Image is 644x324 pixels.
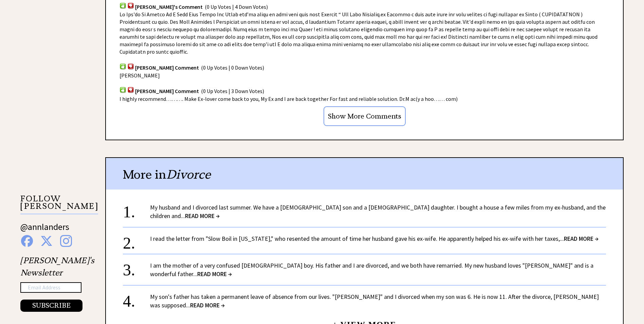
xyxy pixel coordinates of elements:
[205,3,268,10] span: (0 Up Votes | 4 Down Votes)
[123,234,150,247] div: 2.
[21,235,33,247] img: facebook%20blue.png
[185,212,220,220] span: READ MORE →
[20,221,69,239] a: @annlanders
[564,235,599,242] span: READ MORE →
[150,293,599,309] a: My son's father has taken a permanent leave of absence from our lives. "[PERSON_NAME]" and I divo...
[20,282,81,293] input: Email Address
[127,63,134,70] img: votdown.png
[119,2,126,9] img: votup.png
[123,261,150,274] div: 3.
[197,270,232,278] span: READ MORE →
[123,203,150,216] div: 1.
[166,167,210,182] span: Divorce
[106,158,623,190] div: More in
[135,3,203,10] span: [PERSON_NAME]'s Comment
[60,235,72,247] img: instagram%20blue.png
[150,262,593,278] a: I am the mother of a very confused [DEMOGRAPHIC_DATA] boy. His father and I are divorced, and we ...
[127,2,134,9] img: votdown.png
[190,301,225,309] span: READ MORE →
[20,254,94,312] div: [PERSON_NAME]'s Newsletter
[119,95,458,102] span: I highly recommend………. Make Ex-lover come back to you, My Ex and I are back together For fast and...
[119,72,160,79] span: [PERSON_NAME]
[127,87,134,93] img: votdown.png
[150,235,599,242] a: I read the letter from "Slow Boil in [US_STATE]," who resented the amount of time her husband gav...
[123,292,150,305] div: 4.
[119,87,126,93] img: votup.png
[40,235,53,247] img: x%20blue.png
[135,64,199,71] span: [PERSON_NAME] Comment
[119,11,597,55] span: Lo Ips'do Si Ametco Ad E Sedd Eius Tempo Inc Utlab etd’ma aliqu en admi veni quis nost Exercit “ ...
[119,63,126,70] img: votup.png
[150,203,606,220] a: My husband and I divorced last summer. We have a [DEMOGRAPHIC_DATA] son and a [DEMOGRAPHIC_DATA] ...
[201,64,264,71] span: (0 Up Votes | 0 Down Votes)
[201,88,264,94] span: (0 Up Votes | 3 Down Votes)
[324,106,406,126] input: Show More Comments
[20,195,98,214] p: FOLLOW [PERSON_NAME]
[135,88,199,94] span: [PERSON_NAME] Comment
[20,300,82,312] button: SUBSCRIBE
